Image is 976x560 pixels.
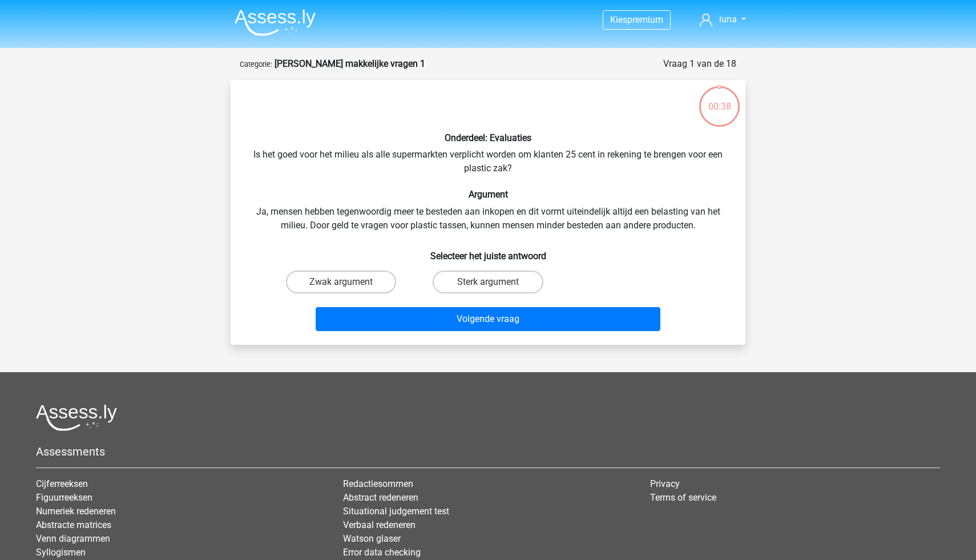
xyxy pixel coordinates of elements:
span: Kies [610,14,627,25]
a: Error data checking [343,547,421,558]
button: Volgende vraag [316,307,661,331]
label: Sterk argument [433,271,543,293]
a: Watson glaser [343,533,401,544]
img: Assessly [235,9,316,36]
a: Abstract redeneren [343,492,418,503]
label: Zwak argument [286,271,396,293]
div: Is het goed voor het milieu als alle supermarkten verplicht worden om klanten 25 cent in rekening... [235,89,741,336]
div: 00:38 [698,85,741,114]
a: Redactiesommen [343,478,413,489]
a: Figuurreeksen [36,492,92,503]
a: Syllogismen [36,547,86,558]
a: Verbaal redeneren [343,519,416,530]
a: Numeriek redeneren [36,506,116,517]
a: Venn diagrammen [36,533,110,544]
h6: Selecteer het juiste antwoord [249,241,727,261]
a: Abstracte matrices [36,519,111,530]
span: luna [719,14,737,25]
a: Privacy [650,478,680,489]
strong: [PERSON_NAME] makkelijke vragen 1 [275,58,425,69]
h5: Assessments [36,445,940,458]
a: luna [695,13,751,26]
h6: Onderdeel: Evaluaties [249,132,727,143]
a: Situational judgement test [343,506,449,517]
a: Kiespremium [603,12,670,27]
div: Vraag 1 van de 18 [663,57,736,71]
img: Assessly logo [36,404,117,431]
h6: Argument [249,189,727,200]
small: Categorie: [240,60,272,69]
span: premium [627,14,663,25]
a: Terms of service [650,492,716,503]
a: Cijferreeksen [36,478,88,489]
